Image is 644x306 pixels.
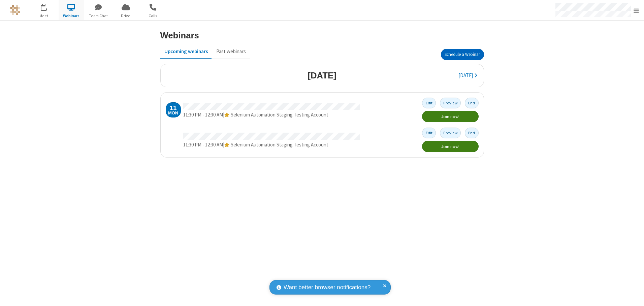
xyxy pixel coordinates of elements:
[422,98,436,108] button: Edit
[422,141,478,152] button: Join now!
[31,13,57,19] span: Meet
[183,111,360,119] div: |
[140,13,166,19] span: Calls
[166,102,181,117] div: Monday, August 11, 2025 11:30 PM
[441,49,484,60] button: Schedule a Webinar
[454,69,481,82] button: [DATE]
[440,98,461,108] button: Preview
[59,13,84,19] span: Webinars
[10,5,20,15] img: QA Selenium DO NOT DELETE OR CHANGE
[183,141,360,149] div: |
[160,45,212,58] button: Upcoming webinars
[45,4,50,9] div: 3
[169,105,176,111] div: 11
[86,13,111,19] span: Team Chat
[422,128,436,138] button: Edit
[212,45,250,58] button: Past webinars
[308,71,336,80] h3: [DATE]
[168,111,178,115] div: Mon
[231,141,328,148] span: Selenium Automation Staging Testing Account
[465,98,479,108] button: End
[183,141,223,148] span: 11:30 PM - 12:30 AM
[160,31,199,40] h3: Webinars
[231,111,328,118] span: Selenium Automation Staging Testing Account
[465,128,479,138] button: End
[183,111,223,118] span: 11:30 PM - 12:30 AM
[440,128,461,138] button: Preview
[113,13,138,19] span: Drive
[284,283,371,292] span: Want better browser notifications?
[458,72,473,78] span: [DATE]
[422,111,478,122] button: Join now!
